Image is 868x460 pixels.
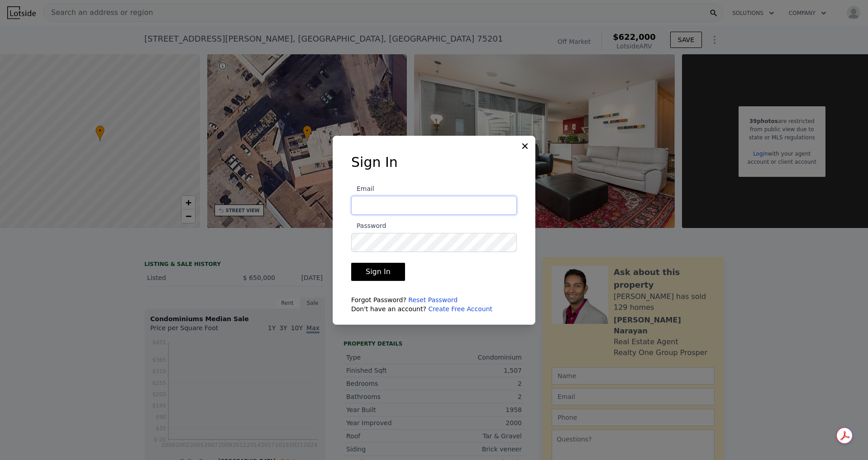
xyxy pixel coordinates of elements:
input: Password [351,233,517,252]
a: Create Free Account [428,305,492,313]
input: Email [351,196,517,215]
div: Forgot Password? Don't have an account? [351,295,517,313]
a: Reset Password [408,296,458,304]
button: Sign In [351,263,405,281]
h3: Sign In [351,154,517,171]
span: Password [351,222,386,229]
span: Email [351,185,374,192]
